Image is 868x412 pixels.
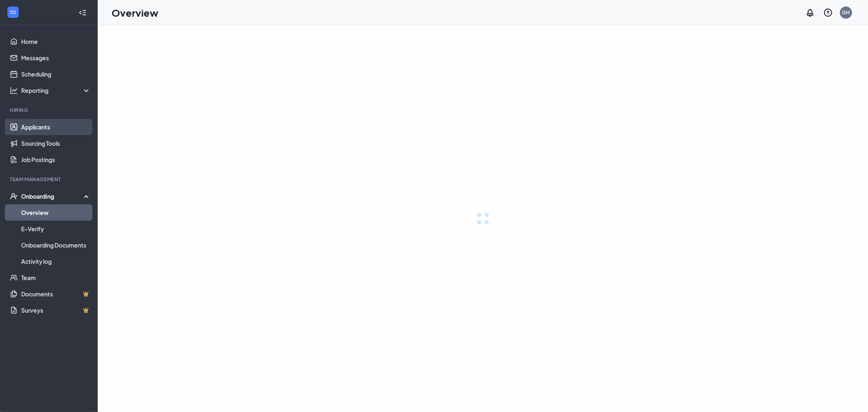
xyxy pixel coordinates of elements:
[21,237,91,253] a: Onboarding Documents
[21,302,91,318] a: SurveysCrown
[10,192,18,200] svg: UserCheck
[823,8,833,18] svg: QuestionInfo
[9,8,17,16] svg: WorkstreamLogo
[21,286,91,302] a: DocumentsCrown
[21,253,91,270] a: Activity log
[21,33,91,50] a: Home
[79,9,87,17] svg: Collapse
[21,135,91,151] a: Sourcing Tools
[21,151,91,168] a: Job Postings
[21,204,91,221] a: Overview
[842,9,850,16] div: GH
[21,221,91,237] a: E-Verify
[21,270,91,286] a: Team
[21,119,91,135] a: Applicants
[21,86,91,94] div: Reporting
[10,176,89,183] div: Team Management
[21,50,91,66] a: Messages
[112,6,158,20] h1: Overview
[805,8,815,18] svg: Notifications
[10,107,89,114] div: Hiring
[21,192,91,200] div: Onboarding
[10,86,18,94] svg: Analysis
[21,66,91,82] a: Scheduling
